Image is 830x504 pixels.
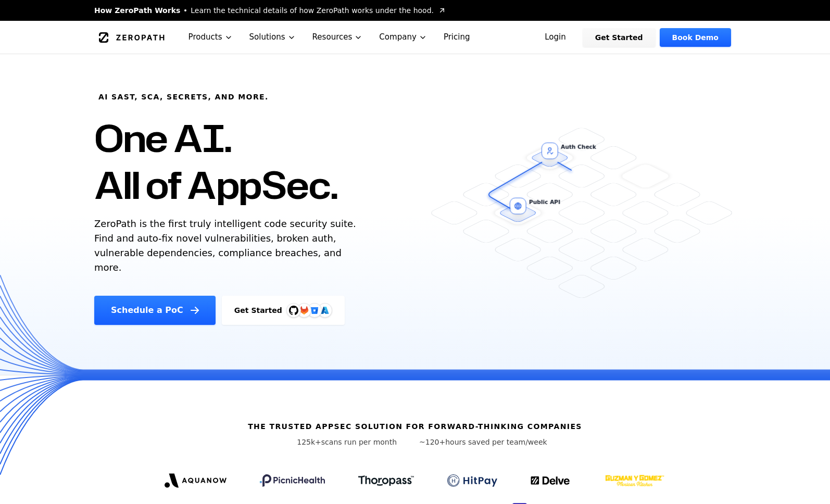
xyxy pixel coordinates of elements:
[371,21,435,54] button: Company
[435,21,479,54] a: Pricing
[419,438,445,446] span: ~120+
[309,305,320,316] svg: Bitbucket
[248,421,582,432] h6: The Trusted AppSec solution for forward-thinking companies
[191,5,434,16] span: Learn the technical details of how ZeroPath works under the hood.
[297,438,321,446] span: 125k+
[94,115,337,208] h1: One AI. All of AppSec.
[660,28,731,47] a: Book Demo
[604,468,665,493] img: GYG
[289,306,298,315] img: GitHub
[358,475,414,486] img: Thoropass
[532,28,579,47] a: Login
[283,437,411,447] p: scans run per month
[419,437,547,447] p: hours saved per team/week
[304,21,371,54] button: Resources
[294,300,315,321] img: GitLab
[583,28,656,47] a: Get Started
[222,296,345,325] a: Get StartedGitHubGitLabAzure
[241,21,304,54] button: Solutions
[82,21,748,54] nav: Global
[180,21,241,54] button: Products
[98,92,269,102] h6: AI SAST, SCA, Secrets, and more.
[94,5,180,16] span: How ZeroPath Works
[94,296,216,325] a: Schedule a PoC
[94,217,361,275] p: ZeroPath is the first truly intelligent code security suite. Find and auto-fix novel vulnerabilit...
[94,5,446,16] a: How ZeroPath WorksLearn the technical details of how ZeroPath works under the hood.
[321,306,329,314] img: Azure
